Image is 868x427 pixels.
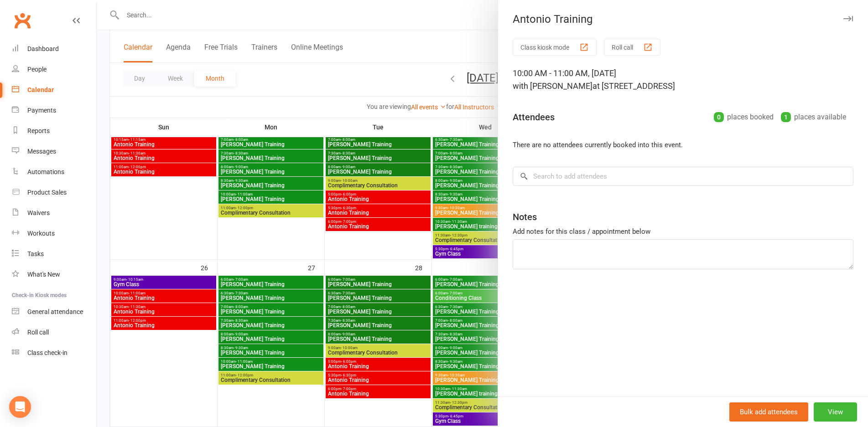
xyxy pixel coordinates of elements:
div: Reports [27,127,50,134]
div: Automations [27,168,64,175]
a: People [12,59,96,80]
div: Workouts [27,230,55,237]
div: Notes [513,211,537,223]
div: Open Intercom Messenger [9,396,31,418]
a: Automations [12,162,96,182]
div: Calendar [27,86,54,93]
div: Tasks [27,250,44,257]
a: Product Sales [12,182,96,203]
button: View [814,402,857,422]
a: Workouts [12,223,96,244]
div: General attendance [27,308,83,315]
div: 1 [781,112,791,122]
a: Dashboard [12,39,96,59]
div: Antonio Training [498,13,868,26]
span: at [STREET_ADDRESS] [593,81,675,91]
div: places available [781,111,846,123]
div: Roll call [27,329,49,336]
div: Class check-in [27,349,68,356]
button: Bulk add attendees [729,402,808,422]
div: What's New [27,271,60,278]
li: There are no attendees currently booked into this event. [513,139,853,150]
a: Reports [12,121,96,141]
div: Attendees [513,111,555,123]
a: Calendar [12,80,96,100]
div: Dashboard [27,45,59,52]
a: Roll call [12,322,96,343]
button: Class kiosk mode [513,39,597,56]
div: Add notes for this class / appointment below [513,226,853,237]
div: places booked [714,111,774,123]
div: People [27,66,47,73]
a: What's New [12,264,96,285]
a: Payments [12,100,96,121]
input: Search to add attendees [513,167,853,186]
a: Clubworx [11,9,34,32]
div: Payments [27,107,56,114]
div: 10:00 AM - 11:00 AM, [DATE] [513,67,853,93]
a: General attendance kiosk mode [12,302,96,322]
div: 0 [714,112,724,122]
a: Messages [12,141,96,162]
a: Waivers [12,203,96,223]
div: Messages [27,148,56,155]
div: Waivers [27,209,50,216]
button: Roll call [604,39,660,56]
div: Product Sales [27,189,67,196]
a: Tasks [12,244,96,264]
span: with [PERSON_NAME] [513,81,593,91]
a: Class kiosk mode [12,343,96,363]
